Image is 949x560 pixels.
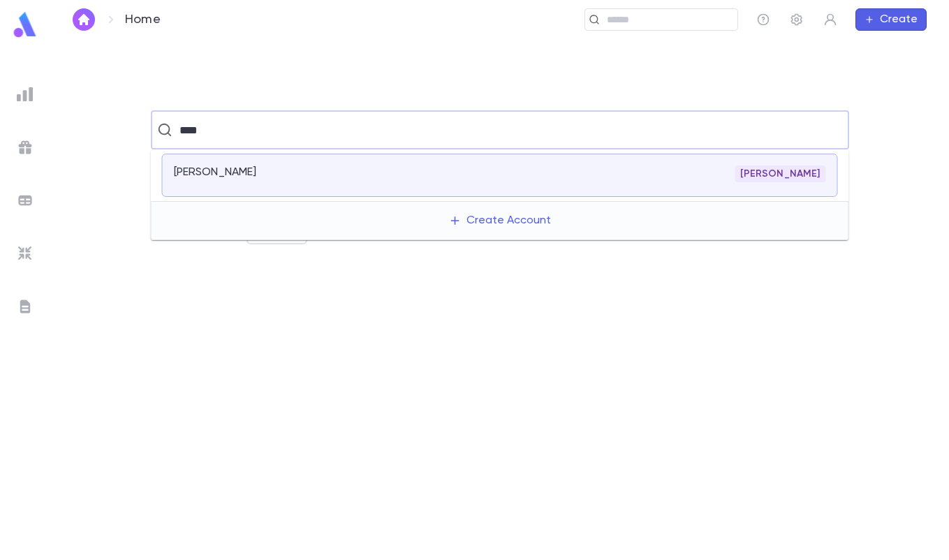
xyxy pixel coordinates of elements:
img: campaigns_grey.99e729a5f7ee94e3726e6486bddda8f1.svg [17,139,34,156]
p: Home [125,12,161,27]
p: [PERSON_NAME] [174,165,257,179]
img: letters_grey.7941b92b52307dd3b8a917253454ce1c.svg [17,298,34,315]
img: logo [11,11,39,38]
img: home_white.a664292cf8c1dea59945f0da9f25487c.svg [75,14,92,25]
img: batches_grey.339ca447c9d9533ef1741baa751efc33.svg [17,192,34,209]
img: reports_grey.c525e4749d1bce6a11f5fe2a8de1b229.svg [17,86,34,103]
button: Create [855,8,927,31]
button: Create Account [437,207,562,234]
span: [PERSON_NAME] [735,168,825,179]
img: imports_grey.530a8a0e642e233f2baf0ef88e8c9fcb.svg [17,245,34,262]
